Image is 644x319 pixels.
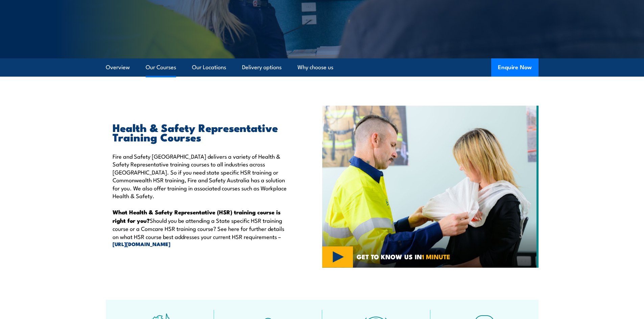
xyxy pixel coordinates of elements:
a: Delivery options [242,58,282,76]
span: GET TO KNOW US IN [357,254,450,260]
strong: What Health & Safety Representative (HSR) training course is right for you? [113,208,281,224]
strong: 1 MINUTE [422,251,450,261]
p: Should you be attending a State specific HSR training course or a Comcare HSR training course? Se... [113,208,291,248]
img: Fire & Safety Australia deliver Health and Safety Representatives Training Courses – HSR Training [322,106,539,268]
h2: Health & Safety Representative Training Courses [113,123,291,141]
a: Our Locations [192,58,226,76]
a: Overview [106,58,130,76]
a: Why choose us [297,58,333,76]
button: Enquire Now [491,58,539,77]
a: Our Courses [146,58,176,76]
a: [URL][DOMAIN_NAME] [113,240,291,248]
p: Fire and Safety [GEOGRAPHIC_DATA] delivers a variety of Health & Safety Representative training c... [113,152,291,200]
